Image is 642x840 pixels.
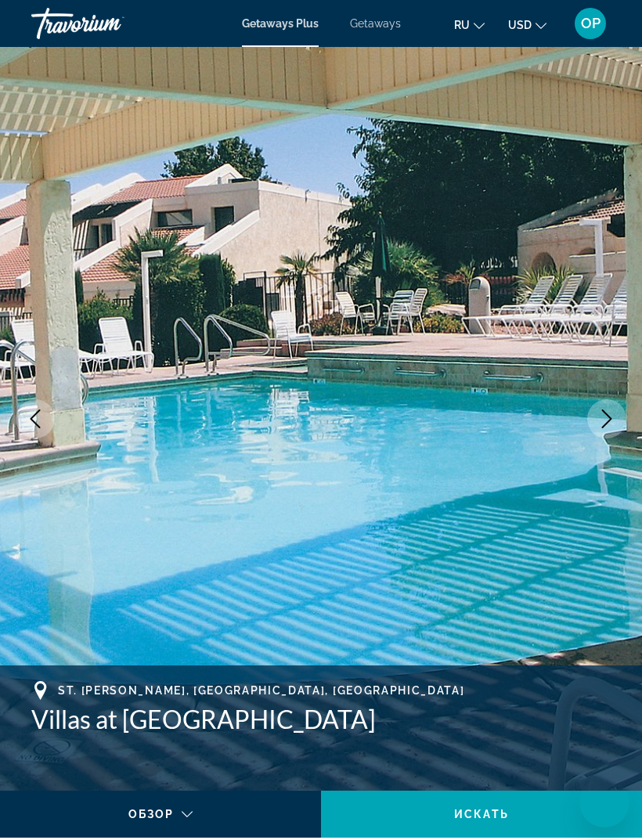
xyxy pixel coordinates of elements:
button: User Menu [570,7,611,40]
h1: Villas at [GEOGRAPHIC_DATA] [31,704,611,735]
a: Getaways [350,17,401,30]
span: OP [581,16,601,31]
span: St. [PERSON_NAME], [GEOGRAPHIC_DATA], [GEOGRAPHIC_DATA] [58,684,464,697]
a: Travorium [31,3,188,44]
iframe: Кнопка запуска окна обмена сообщениями [579,777,629,827]
span: искать [454,808,509,820]
button: искать [321,791,642,838]
button: Change currency [508,13,546,36]
a: Getaways Plus [242,17,319,30]
button: Previous image [16,399,55,438]
span: USD [508,19,532,31]
span: ru [454,19,470,31]
button: Next image [587,399,626,438]
button: Change language [454,13,485,36]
